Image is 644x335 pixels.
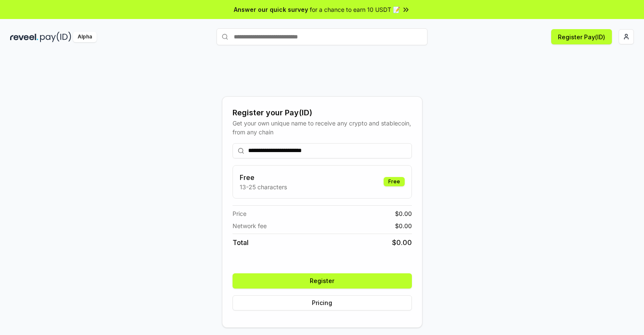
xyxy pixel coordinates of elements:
[234,5,308,14] span: Answer our quick survey
[233,273,412,289] button: Register
[310,5,400,14] span: for a chance to earn 10 USDT 📝
[10,32,38,42] img: reveel_dark
[395,221,412,230] span: $ 0.00
[233,237,249,248] span: Total
[240,172,287,182] h3: Free
[40,32,71,42] img: pay_id
[233,119,412,136] div: Get your own unique name to receive any crypto and stablecoin, from any chain
[384,177,405,186] div: Free
[395,209,412,218] span: $ 0.00
[73,32,97,42] div: Alpha
[392,237,412,248] span: $ 0.00
[551,29,612,44] button: Register Pay(ID)
[233,221,267,230] span: Network fee
[233,107,412,119] div: Register your Pay(ID)
[233,295,412,310] button: Pricing
[233,209,246,218] span: Price
[240,182,287,191] p: 13-25 characters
